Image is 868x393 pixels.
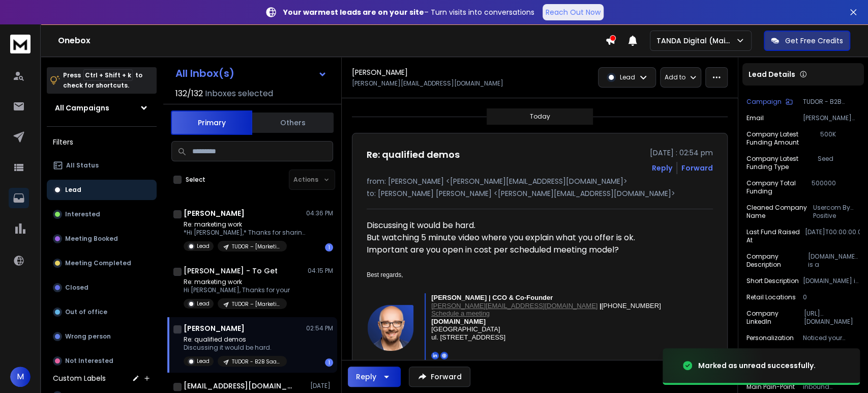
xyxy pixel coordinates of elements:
[205,88,273,100] h3: Inboxes selected
[803,277,860,285] p: [DOMAIN_NAME] is a full-stack marketing automation platform that helps businesses grow faster. Ma...
[530,113,550,121] p: Today
[184,220,306,229] p: Re: marketing work
[197,300,209,307] p: Lead
[368,305,413,351] img: Mike Korba
[184,208,245,218] h1: [PERSON_NAME]
[681,163,713,173] div: Forward
[47,326,157,347] button: Wrong person
[749,69,795,79] p: Lead Details
[600,302,602,310] strong: |
[546,7,601,17] p: Reach Out Now
[785,36,843,46] p: Get Free Credits
[283,7,534,17] p: – Turn visits into conversations
[184,323,245,333] h1: [PERSON_NAME]
[47,98,157,118] button: All Campaigns
[197,242,209,250] p: Lead
[348,367,401,387] button: Reply
[325,358,333,367] div: 1
[310,382,333,390] p: [DATE]
[746,252,808,269] p: Company Description
[47,351,157,371] button: Not Interested
[47,277,157,298] button: Closed
[184,266,278,276] h1: [PERSON_NAME] - To Get
[63,70,142,91] p: Press to check for shortcuts.
[306,324,333,332] p: 02:54 PM
[650,148,713,158] p: [DATE] : 02:54 pm
[352,67,408,77] h1: [PERSON_NAME]
[746,204,813,220] p: Cleaned Company Name
[53,373,106,383] h3: Custom Labels
[10,367,31,387] button: M
[171,110,252,135] button: Primary
[431,302,597,310] a: [PERSON_NAME][EMAIL_ADDRESS][DOMAIN_NAME]
[167,63,335,83] button: All Inbox(s)
[184,286,290,294] p: Hi [PERSON_NAME], Thanks for your
[367,271,403,278] span: Best regards,
[83,69,133,81] span: Ctrl + Shift + k
[803,334,860,342] p: Noticed your customer experience platform offers handy tools like no-code automation and visitor ...
[656,36,735,46] p: TANDA Digital (Main)
[65,259,131,267] p: Meeting Completed
[47,155,157,176] button: All Status
[367,232,664,244] div: But watching 5 minute video where you explain what you offer is ok.
[746,228,805,244] p: Last Fund Raised At
[367,176,713,186] p: from: [PERSON_NAME] <[PERSON_NAME][EMAIL_ADDRESS][DOMAIN_NAME]>
[431,325,505,341] span: [GEOGRAPHIC_DATA] ul. [STREET_ADDRESS]
[820,130,860,147] p: 500K
[308,267,333,275] p: 04:15 PM
[764,31,850,51] button: Get Free Credits
[232,243,281,250] p: TUDOR – [Marketing] – EU – 1-10
[746,277,799,285] p: Short Description
[65,332,111,341] p: Wrong person
[184,344,287,352] p: Discussing it would be hard.
[10,35,31,53] img: logo
[746,293,796,301] p: Retail Locations
[356,372,376,382] div: Reply
[746,98,782,106] p: Campaign
[325,243,333,251] div: 1
[746,334,794,342] p: Personalization
[232,300,281,308] p: TUDOR – [Marketing] – [GEOGRAPHIC_DATA] – 11-200
[65,235,118,243] p: Meeting Booked
[352,79,503,88] p: [PERSON_NAME][EMAIL_ADDRESS][DOMAIN_NAME]
[803,293,860,301] p: 0
[746,155,818,171] p: Company Latest Funding Type
[813,204,860,220] p: Usercom By Positive
[746,114,764,122] p: Email
[47,135,157,149] h3: Filters
[232,358,281,366] p: TUDOR - B2B SaaS | EU
[492,294,553,301] span: CCO & Co-Founder
[440,352,448,359] img: web
[367,148,460,162] h1: Re: qualified demos
[184,381,295,391] h1: [EMAIL_ADDRESS][DOMAIN_NAME]
[805,228,860,244] p: [DATE]T00:00:00.000+00:00
[698,360,816,371] div: Marked as unread successfully.
[367,219,664,232] div: Discussing it would be hard.
[409,367,470,387] button: Forward
[47,180,157,200] button: Lead
[184,278,290,286] p: Re: marketing work
[252,111,334,134] button: Others
[306,209,333,217] p: 04:36 PM
[283,7,424,17] strong: Your warmest leads are on your site
[818,155,860,171] p: Seed
[431,302,661,310] span: [PHONE_NUMBER]
[47,302,157,322] button: Out of office
[543,4,604,20] a: Reach Out Now
[65,308,107,316] p: Out of office
[66,161,99,170] p: All Status
[808,252,860,269] p: [DOMAIN_NAME] is a comprehensive customer experience platform designed to enhance marketing, sale...
[47,229,157,249] button: Meeting Booked
[47,253,157,273] button: Meeting Completed
[175,68,234,78] h1: All Inbox(s)
[746,310,804,326] p: Company LinkedIn
[431,310,490,317] a: Schedule a meeting
[184,335,287,344] p: Re: qualified demos
[431,352,439,359] img: linkedin
[803,98,860,106] p: TUDOR - B2B SaaS | EU
[184,229,306,237] p: *Hi [PERSON_NAME],* Thanks for sharing
[489,294,491,301] span: |
[746,130,820,147] p: Company Latest Funding Amount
